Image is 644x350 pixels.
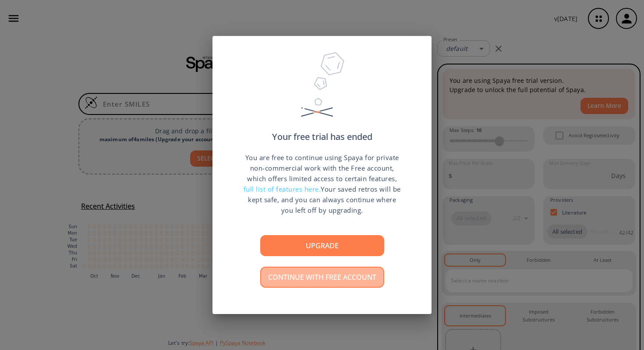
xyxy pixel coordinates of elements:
button: Continue with free account [260,267,384,288]
button: Upgrade [260,235,384,256]
img: Trial Ended [297,49,347,132]
p: You are free to continue using Spaya for private non-commercial work with the Free account, which... [243,152,401,215]
span: full list of features here. [244,185,321,193]
p: Your free trial has ended [272,132,372,141]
